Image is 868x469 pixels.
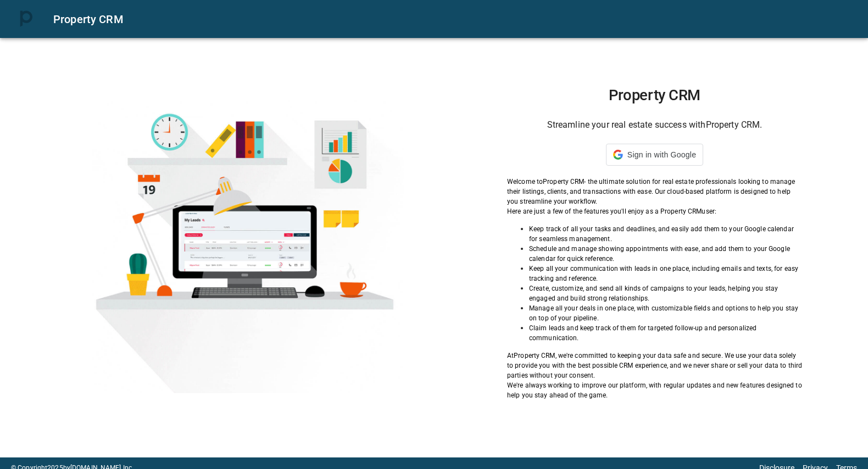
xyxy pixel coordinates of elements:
[529,303,802,323] p: Manage all your deals in one place, with customizable fields and options to help you stay on top ...
[507,351,802,380] p: At Property CRM , we're committed to keeping your data safe and secure. We use your data solely t...
[529,264,802,283] p: Keep all your communication with leads in one place, including emails and texts, for easy trackin...
[606,144,703,166] div: Sign in with Google
[507,177,802,206] p: Welcome to Property CRM - the ultimate solution for real estate professionals looking to manage t...
[529,244,802,264] p: Schedule and manage showing appointments with ease, and add them to your Google calendar for quic...
[507,117,802,133] h6: Streamline your real estate success with Property CRM .
[53,10,855,28] div: Property CRM
[507,206,802,216] p: Here are just a few of the features you'll enjoy as a Property CRM user:
[507,86,802,104] h1: Property CRM
[507,380,802,400] p: We're always working to improve our platform, with regular updates and new features designed to h...
[529,323,802,343] p: Claim leads and keep track of them for targeted follow-up and personalized communication.
[529,283,802,303] p: Create, customize, and send all kinds of campaigns to your leads, helping you stay engaged and bu...
[627,150,696,159] span: Sign in with Google
[529,224,802,244] p: Keep track of all your tasks and deadlines, and easily add them to your Google calendar for seaml...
